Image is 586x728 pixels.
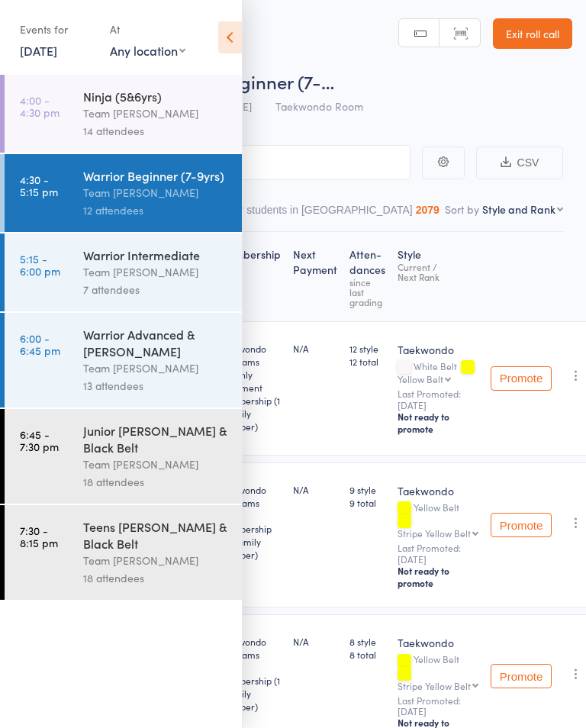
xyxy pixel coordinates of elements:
[83,359,229,377] div: Team [PERSON_NAME]
[20,428,59,453] time: 6:45 - 7:30 pm
[83,326,229,359] div: Warrior Advanced & [PERSON_NAME]
[398,502,478,538] div: Yellow Belt
[349,635,385,648] span: 8 style
[349,342,385,355] span: 12 style
[398,388,478,411] small: Last Promoted: [DATE]
[491,513,552,537] button: Promote
[83,88,229,105] div: Ninja (5&6yrs)
[20,253,60,277] time: 5:15 - 6:00 pm
[398,635,478,650] div: Taekwondo
[287,239,343,314] div: Next Payment
[398,681,471,691] div: Stripe Yellow Belt
[493,18,572,49] a: Exit roll call
[151,69,334,94] span: Warrior Beginner (7-…
[20,42,57,59] a: [DATE]
[398,654,478,690] div: Yellow Belt
[398,565,478,589] div: Not ready to promote
[343,239,391,314] div: Atten­dances
[20,173,58,198] time: 4:30 - 5:15 pm
[20,332,60,356] time: 6:00 - 6:45 pm
[83,473,229,491] div: 18 attendees
[83,122,229,140] div: 14 attendees
[5,505,242,600] a: 7:30 -8:15 pmTeens [PERSON_NAME] & Black BeltTeam [PERSON_NAME]18 attendees
[398,543,478,565] small: Last Promoted: [DATE]
[275,98,363,114] span: Taekwondo Room
[398,528,471,538] div: Stripe Yellow Belt
[83,201,229,219] div: 12 attendees
[349,483,385,496] span: 9 style
[20,17,95,42] div: Events for
[391,239,485,314] div: Style
[83,263,229,281] div: Team [PERSON_NAME]
[83,167,229,184] div: Warrior Beginner (7-9yrs)
[110,42,185,59] div: Any location
[83,422,229,456] div: Junior [PERSON_NAME] & Black Belt
[83,105,229,122] div: Team [PERSON_NAME]
[110,17,185,42] div: At
[83,246,229,263] div: Warrior Intermediate
[5,313,242,407] a: 6:00 -6:45 pmWarrior Advanced & [PERSON_NAME]Team [PERSON_NAME]13 attendees
[398,695,478,717] small: Last Promoted: [DATE]
[5,154,242,232] a: 4:30 -5:15 pmWarrior Beginner (7-9yrs)Team [PERSON_NAME]12 attendees
[83,518,229,552] div: Teens [PERSON_NAME] & Black Belt
[349,648,385,661] span: 8 total
[20,94,60,118] time: 4:00 - 4:30 pm
[217,196,439,231] button: Other students in [GEOGRAPHIC_DATA]2079
[20,524,58,549] time: 7:30 - 8:15 pm
[416,204,439,216] div: 2079
[83,552,229,569] div: Team [PERSON_NAME]
[398,342,478,357] div: Taekwondo
[218,342,281,433] div: Taekwondo Programs Monthly Instalment Membership (1 x family member)
[349,496,385,509] span: 9 total
[83,456,229,473] div: Team [PERSON_NAME]
[398,361,478,384] div: White Belt
[491,664,552,688] button: Promote
[83,569,229,587] div: 18 attendees
[5,75,242,153] a: 4:00 -4:30 pmNinja (5&6yrs)Team [PERSON_NAME]14 attendees
[445,201,479,217] label: Sort by
[398,411,478,435] div: Not ready to promote
[5,409,242,504] a: 6:45 -7:30 pmJunior [PERSON_NAME] & Black BeltTeam [PERSON_NAME]18 attendees
[398,483,478,498] div: Taekwondo
[349,355,385,368] span: 12 total
[83,377,229,395] div: 13 attendees
[398,374,443,384] div: Yellow Belt
[293,483,337,496] div: N/A
[218,483,281,561] div: Taekwondo Programs Term Membership (2 x family member)
[398,262,478,282] div: Current / Next Rank
[293,342,337,355] div: N/A
[212,239,287,314] div: Membership
[482,201,555,217] div: Style and Rank
[83,184,229,201] div: Team [PERSON_NAME]
[491,366,552,391] button: Promote
[476,147,563,179] button: CSV
[5,234,242,311] a: 5:15 -6:00 pmWarrior IntermediateTeam [PERSON_NAME]7 attendees
[349,277,385,307] div: since last grading
[83,281,229,298] div: 7 attendees
[218,635,281,713] div: Taekwondo Programs Term Membership (1 x family member)
[293,635,337,648] div: N/A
